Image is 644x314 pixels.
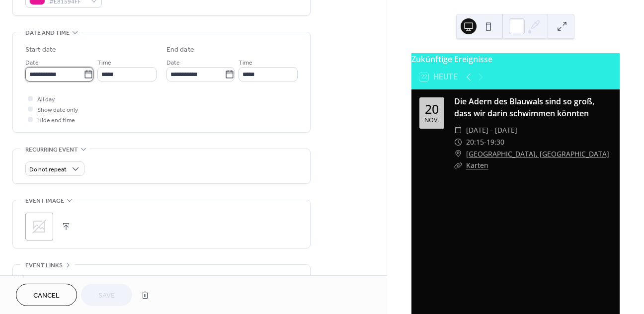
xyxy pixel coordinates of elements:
span: Date and time [25,28,70,38]
div: Nov. [424,117,439,124]
span: Time [97,58,111,68]
span: Do not repeat [29,164,67,175]
span: 20:15 [466,136,484,148]
span: - [484,136,486,148]
div: End date [166,45,194,55]
span: Show date only [37,105,78,115]
div: 20 [425,103,439,115]
a: [GEOGRAPHIC_DATA], [GEOGRAPHIC_DATA] [466,148,609,160]
div: ••• [13,265,310,286]
span: Hide end time [37,115,75,126]
span: Time [239,58,252,68]
span: Recurring event [25,145,78,155]
div: ; [25,213,53,240]
div: ​ [454,148,462,160]
span: All day [37,94,55,105]
span: Event image [25,196,64,206]
div: ​ [454,159,462,171]
a: Die Adern des Blauwals sind so groß, dass wir darin schwimmen könnten [454,96,594,119]
span: 19:30 [486,136,504,148]
span: Cancel [33,291,60,301]
span: Date [166,58,180,68]
div: ​ [454,136,462,148]
span: Date [25,58,39,68]
a: Karten [466,160,488,170]
div: Start date [25,45,56,55]
span: Event links [25,260,63,271]
button: Cancel [16,284,77,306]
span: [DATE] - [DATE] [466,124,517,136]
div: Zukünftige Ereignisse [411,53,620,65]
div: ​ [454,124,462,136]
